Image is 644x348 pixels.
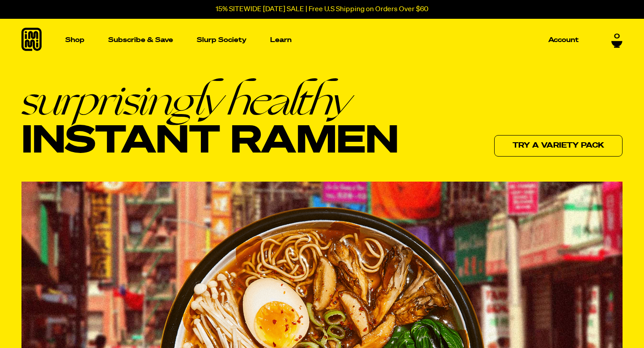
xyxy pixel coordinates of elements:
[197,37,246,43] p: Slurp Society
[614,33,620,41] span: 0
[21,79,398,163] h1: Instant Ramen
[216,5,428,13] p: 15% SITEWIDE [DATE] SALE | Free U.S Shipping on Orders Over $60
[105,33,177,47] a: Subscribe & Save
[193,33,250,47] a: Slurp Society
[21,79,398,121] em: surprisingly healthy
[267,19,295,61] a: Learn
[108,37,173,43] p: Subscribe & Save
[548,37,579,43] p: Account
[494,135,623,157] a: Try a variety pack
[545,33,582,47] a: Account
[62,19,582,61] nav: Main navigation
[611,33,623,48] a: 0
[62,19,88,61] a: Shop
[270,37,292,43] p: Learn
[65,37,85,43] p: Shop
